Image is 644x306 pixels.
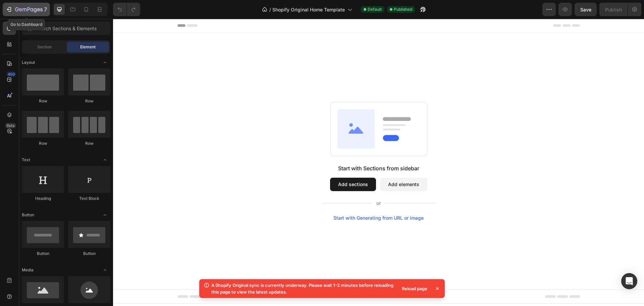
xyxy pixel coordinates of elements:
[22,59,35,65] span: Layout
[44,5,47,13] p: 7
[217,159,263,172] button: Add sections
[272,6,345,13] span: Shopify Original Home Template
[211,282,395,295] p: A Shopify Original sync is currently underway. Please wait 1-2 minutes before reloading this page...
[22,140,64,146] div: Row
[267,159,314,172] button: Add elements
[580,7,591,12] span: Save
[220,196,311,202] div: Start with Generating from URL or image
[22,157,30,163] span: Text
[68,140,110,146] div: Row
[22,212,34,218] span: Button
[113,19,644,306] iframe: Design area
[22,21,110,35] input: Search Sections & Elements
[22,251,64,257] div: Button
[68,98,110,104] div: Row
[68,251,110,257] div: Button
[225,145,306,154] div: Start with Sections from sidebar
[621,273,637,289] div: Open Intercom Messenger
[22,195,64,202] div: Heading
[394,6,412,12] span: Published
[100,155,110,165] span: Toggle open
[6,72,16,77] div: 450
[22,98,64,104] div: Row
[599,3,628,16] button: Publish
[68,195,110,202] div: Text Block
[100,210,110,220] span: Toggle open
[22,267,34,273] span: Media
[575,3,597,16] button: Save
[269,6,271,13] span: /
[3,3,50,16] button: 7
[368,6,382,12] span: Default
[100,57,110,68] span: Toggle open
[398,284,431,293] div: Reload page
[100,265,110,275] span: Toggle open
[37,44,52,50] span: Section
[5,123,16,128] div: Beta
[113,3,140,16] div: Undo/Redo
[605,6,622,13] div: Publish
[80,44,96,50] span: Element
